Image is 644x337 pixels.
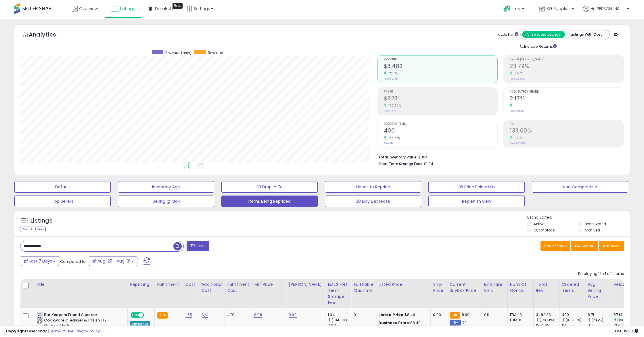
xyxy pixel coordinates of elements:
[384,122,498,126] span: Ordered Items
[496,32,518,37] div: Totals For
[289,312,297,318] a: 9.99
[49,328,74,334] a: Terms of Use
[21,256,59,266] button: Last 7 Days
[202,282,223,294] div: Additional Cost
[591,318,603,322] small: (2.47%)
[565,31,607,38] button: Listings With Cost
[499,1,530,19] a: Help
[615,328,638,334] span: 2025-09-9 12:38 GMT
[617,318,634,322] small: (166.64%)
[384,90,498,93] span: Profit
[384,109,396,113] small: Prev: $285
[44,312,114,330] b: Bar Keepers Friend Superior Cookware Cleanser & Polish | 12-Ounces | 1-Unit
[30,217,53,225] h5: Listings
[510,312,529,317] div: FBA: 13
[328,282,349,306] div: Est. Short Term Storage Fee
[227,282,249,294] div: Fulfillment Cost
[354,312,371,317] div: 0
[450,282,479,294] div: Current Buybox Price
[512,71,524,76] small: 6.54%
[614,312,637,317] div: 57.14
[386,104,401,108] small: 190.92%
[79,6,98,12] span: Overview
[118,181,214,193] button: Inventory Age
[202,312,208,318] a: N/A
[6,329,100,334] div: seller snap | |
[185,282,197,288] div: Cost
[510,317,529,323] div: FBM: 6
[566,318,582,322] small: (166.67%)
[433,312,442,317] div: 0.00
[571,241,598,251] button: Columns
[118,196,214,207] button: Selling @ Max
[510,282,531,294] div: Num of Comp.
[584,228,600,233] label: Archived
[384,77,398,81] small: Prev: $1,275
[562,282,583,294] div: Ordered Items
[328,312,351,317] div: 1.34
[221,196,318,207] button: Items Being Repriced
[588,282,609,300] div: Avg Selling Price
[540,241,570,251] button: Save View
[20,227,46,232] div: Clear All Filters
[510,58,624,61] span: Profit [PERSON_NAME]
[384,95,498,103] h2: $828
[378,153,620,160] li: $364
[378,312,426,317] div: $8.49
[384,141,394,145] small: Prev: 150
[591,6,625,12] span: Hi [PERSON_NAME]
[165,50,191,55] span: Revenue (prev)
[143,313,152,318] span: OFF
[325,196,421,207] button: 30 Day Decrease
[547,6,570,12] span: 3G Supplier
[97,258,130,264] span: Aug-25 - Aug-31
[504,5,511,12] i: Get Help
[540,318,554,322] small: (173.13%)
[424,161,433,166] span: $1.34
[584,221,606,226] label: Deactivated
[536,312,559,317] div: 3482.33
[14,196,111,207] button: Top Sellers
[522,31,565,38] button: All Selected Listings
[378,155,417,160] b: Total Inventory Value:
[254,282,284,288] div: Min Price
[378,161,423,166] b: Short Term Storage Fees:
[462,312,470,317] span: 8.99
[157,282,180,288] div: Fulfillment
[510,90,624,93] span: Avg. Buybox Share
[510,109,524,113] small: Prev: 0.00%
[510,141,526,145] small: Prev: 122.46%
[562,312,585,317] div: 400
[575,243,593,249] span: Columns
[510,95,624,103] h2: 2.17%
[450,320,461,326] small: FBM
[512,136,523,140] small: 9.10%
[510,127,624,135] h2: 133.60%
[534,221,544,226] label: Active
[325,181,421,193] button: Needs to Reprice
[187,241,209,251] button: Filters
[172,3,183,9] div: Tooltip anchor
[155,6,173,12] span: DataHub
[29,258,52,264] span: Last 7 Days
[331,318,347,322] small: (-34.31%)
[289,282,323,288] div: [PERSON_NAME]
[450,312,460,319] small: FBA
[208,50,223,55] span: Revenue
[386,136,400,140] small: 166.67%
[599,241,624,251] button: Actions
[583,6,629,19] a: Hi [PERSON_NAME]
[510,122,624,126] span: ROI
[157,312,168,319] small: FBA
[384,127,498,135] h2: 400
[428,196,525,207] button: Replenish view
[185,312,192,318] a: 1.55
[130,282,152,288] div: Repricing
[484,282,505,294] div: BB Share 24h.
[221,181,318,193] button: BB Drop in 7d
[588,312,611,317] div: 8.71
[484,312,503,317] div: 0%
[354,282,373,294] div: Fulfillable Quantity
[227,312,247,317] div: 4.91
[378,312,405,317] b: Listed Price:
